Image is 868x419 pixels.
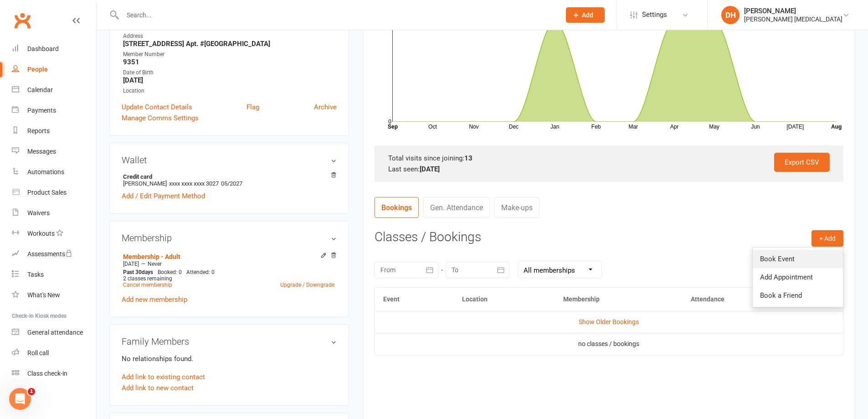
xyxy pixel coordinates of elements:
[454,288,555,311] th: Location
[27,168,64,176] div: Automations
[122,233,337,243] h3: Membership
[12,141,96,162] a: Messages
[122,336,337,347] h3: Family Members
[120,9,554,21] input: Search...
[774,153,830,172] a: Export CSV
[122,113,199,124] a: Manage Comms Settings
[158,269,182,275] span: Booked: 0
[27,271,44,278] div: Tasks
[123,275,172,282] span: 2 classes remaining
[12,343,96,363] a: Roll call
[744,15,842,23] div: [PERSON_NAME] [MEDICAL_DATA]
[314,102,337,113] a: Archive
[28,388,35,395] span: 1
[12,121,96,141] a: Reports
[169,180,219,187] span: xxxx xxxx xxxx 3027
[753,268,843,286] a: Add Appointment
[423,197,490,218] a: Gen. Attendance
[123,76,337,84] strong: [DATE]
[123,58,337,66] strong: 9351
[642,5,667,25] span: Settings
[12,39,96,59] a: Dashboard
[12,264,96,285] a: Tasks
[12,182,96,203] a: Product Sales
[753,286,843,305] a: Book a Friend
[464,154,473,162] strong: 13
[721,6,740,24] div: DH
[27,45,59,52] div: Dashboard
[123,40,337,48] strong: [STREET_ADDRESS] Apt. #[GEOGRAPHIC_DATA]
[27,189,67,196] div: Product Sales
[123,253,180,260] a: Membership - Adult
[247,102,259,113] a: Flag
[122,372,205,383] a: Add link to existing contact
[12,100,96,121] a: Payments
[122,172,337,188] li: [PERSON_NAME]
[388,153,830,164] div: Total visits since joining:
[375,333,843,355] td: no classes / bookings
[12,203,96,223] a: Waivers
[123,269,142,275] span: Past 30
[123,87,337,95] div: Location
[27,349,49,357] div: Roll call
[494,197,539,218] a: Make-ups
[9,388,31,410] iframe: Intercom live chat
[27,370,67,377] div: Class check-in
[12,244,96,264] a: Assessments
[27,148,56,155] div: Messages
[123,50,337,59] div: Member Number
[122,383,194,393] a: Add link to new contact
[11,9,34,32] a: Clubworx
[122,295,187,304] a: Add new membership
[12,223,96,244] a: Workouts
[27,209,50,217] div: Waivers
[388,164,830,175] div: Last seen:
[121,260,337,268] div: —
[683,288,803,311] th: Attendance
[123,32,337,41] div: Address
[375,197,419,218] a: Bookings
[186,269,215,275] span: Attended: 0
[12,162,96,182] a: Automations
[566,7,605,23] button: Add
[375,288,454,311] th: Event
[280,282,334,288] a: Upgrade / Downgrade
[579,318,639,326] a: Show Older Bookings
[27,329,83,336] div: General attendance
[27,86,53,93] div: Calendar
[148,261,162,267] span: Never
[12,80,96,100] a: Calendar
[221,180,242,187] span: 05/2027
[123,261,139,267] span: [DATE]
[812,230,843,247] button: + Add
[27,127,50,134] div: Reports
[123,282,172,288] a: Cancel membership
[122,155,337,165] h3: Wallet
[27,66,48,73] div: People
[27,107,56,114] div: Payments
[12,285,96,305] a: What's New
[375,230,843,244] h3: Classes / Bookings
[555,288,683,311] th: Membership
[122,353,337,364] p: No relationships found.
[12,59,96,80] a: People
[744,7,842,15] div: [PERSON_NAME]
[123,173,332,180] strong: Credit card
[121,269,155,275] div: days
[12,363,96,384] a: Class kiosk mode
[582,11,593,19] span: Add
[12,322,96,343] a: General attendance kiosk mode
[123,68,337,77] div: Date of Birth
[122,191,205,202] a: Add / Edit Payment Method
[27,230,55,237] div: Workouts
[753,250,843,268] a: Book Event
[122,102,192,113] a: Update Contact Details
[420,165,440,173] strong: [DATE]
[27,250,72,258] div: Assessments
[27,291,60,299] div: What's New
